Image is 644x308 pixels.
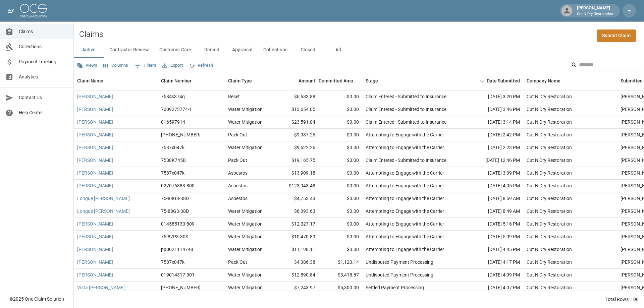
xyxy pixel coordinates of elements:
a: [PERSON_NAME] [77,131,113,138]
div: Cut N Dry Restoration [527,182,572,189]
a: [PERSON_NAME] [77,182,113,189]
div: $0.00 [319,154,362,167]
div: Water Mitigation [228,221,263,227]
div: Cut N Dry Restoration [527,93,572,100]
div: Claim Type [228,71,252,90]
div: $0.00 [319,180,362,192]
a: [PERSON_NAME] [77,271,113,278]
div: $23,591.04 [275,116,319,129]
div: Asbestos [228,195,248,202]
div: Claim Entered - Submitted to Insurance [366,157,446,164]
button: Denied [197,42,227,58]
a: [PERSON_NAME] [77,246,113,253]
div: Claim Entered - Submitted to Insurance [366,106,446,113]
div: $4,386.38 [275,256,319,269]
div: $9,087.26 [275,129,319,141]
div: [DATE] 2:23 PM [463,141,523,154]
div: $6,683.88 [275,90,319,103]
div: Settled Payment Processing [366,284,424,291]
a: [PERSON_NAME] [77,157,113,164]
a: [PERSON_NAME] [77,106,113,113]
div: Water Mitigation [228,246,263,253]
div: $6,093.63 [275,205,319,218]
div: $0.00 [319,243,362,256]
div: Water Mitigation [228,208,263,214]
div: Date Submitted [487,71,520,90]
div: 016597914 [161,119,185,125]
div: 7587x047k [161,259,184,265]
div: $0.00 [319,103,362,116]
div: [DATE] 4:07 PM [463,282,523,294]
div: Claim Entered - Submitted to Insurance [366,93,446,100]
div: Water Mitigation [228,233,263,240]
div: 7587x047k [161,170,184,176]
div: Water Mitigation [228,144,263,151]
button: Collections [258,42,293,58]
button: Active [74,42,104,58]
span: Contact Us [19,94,68,101]
div: $3,418.87 [319,269,362,282]
div: $11,198.11 [275,243,319,256]
div: Attempting to Engage with the Carrier [366,182,444,189]
div: [DATE] 3:46 PM [463,103,523,116]
div: 75-87P3-30S [161,233,188,240]
div: Claim Number [161,71,192,90]
div: $123,943.48 [275,180,319,192]
div: [DATE] 4:09 PM [463,269,523,282]
div: $7,243.97 [275,282,319,294]
div: Pack Out [228,259,247,265]
div: Cut N Dry Restoration [527,271,572,278]
div: 027076383-800 [161,182,195,189]
a: [PERSON_NAME] [77,233,113,240]
div: [DATE] 12:46 PM [463,154,523,167]
span: Analytics [19,73,68,80]
div: $10,470.89 [275,231,319,243]
span: Payment Tracking [19,58,68,65]
div: Stage [362,71,463,90]
div: Cut N Dry Restoration [527,259,572,265]
div: Attempting to Engage with the Carrier [366,233,444,240]
div: $5,300.00 [319,282,362,294]
div: 75-88G3-38D [161,208,189,214]
div: Attempting to Engage with the Carrier [366,246,444,253]
div: Cut N Dry Restoration [527,195,572,202]
div: Cut N Dry Restoration [527,246,572,253]
a: [PERSON_NAME] [77,144,113,151]
div: Cut N Dry Restoration [527,284,572,291]
div: $4,753.43 [275,192,319,205]
div: 7587x047k [161,144,184,151]
button: Refresh [187,60,215,71]
div: 7584s374q [161,93,185,100]
a: [PERSON_NAME] [77,259,113,265]
div: Asbestos [228,170,248,176]
div: $19,165.75 [275,154,319,167]
div: 75-88G3-38D [161,195,189,202]
button: All [323,42,353,58]
div: Undisputed Payment Processing [366,259,433,265]
div: [DATE] 2:42 PM [463,129,523,141]
div: [DATE] 3:20 PM [463,90,523,103]
div: Cut N Dry Restoration [527,106,572,113]
div: Attempting to Engage with the Carrier [366,208,444,214]
div: $12,327.17 [275,218,319,231]
button: Views [75,60,99,71]
div: Search [571,60,643,72]
div: Water Mitigation [228,284,263,291]
div: Undisputed Payment Processing [366,271,433,278]
div: Amount [299,71,315,90]
button: Closed [293,42,323,58]
div: $0.00 [319,167,362,180]
div: [DATE] 3:39 PM [463,167,523,180]
div: $1,120.14 [319,256,362,269]
button: Show filters [132,60,158,71]
div: Claim Entered - Submitted to Insurance [366,119,446,125]
div: Pack Out [228,157,247,164]
div: Reset [228,93,240,100]
div: dynamic tabs [74,42,644,58]
div: [DATE] 4:45 PM [463,243,523,256]
button: Customer Care [154,42,197,58]
div: [DATE] 8:49 AM [463,205,523,218]
div: Cut N Dry Restoration [527,119,572,125]
div: 7588K745B [161,157,186,164]
div: Company Name [523,71,617,90]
